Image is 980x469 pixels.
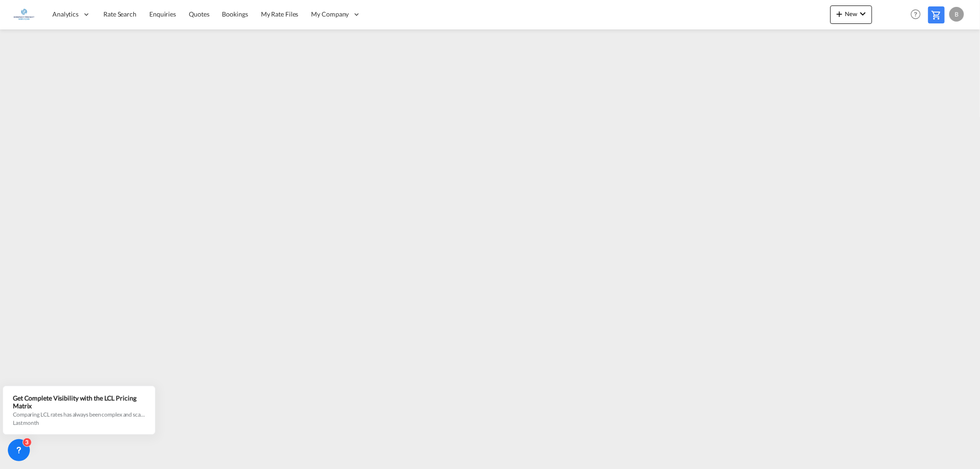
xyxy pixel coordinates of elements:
[830,6,872,24] button: icon-plus 400-fgNewicon-chevron-down
[834,10,868,17] span: New
[949,7,964,22] div: B
[311,10,349,19] span: My Company
[149,10,176,18] span: Enquiries
[52,10,79,19] span: Analytics
[222,10,248,18] span: Bookings
[261,10,299,18] span: My Rate Files
[857,8,868,19] md-icon: icon-chevron-down
[908,6,928,23] div: Help
[834,8,845,19] md-icon: icon-plus 400-fg
[14,4,34,25] img: e1326340b7c511ef854e8d6a806141ad.jpg
[908,6,923,22] span: Help
[189,10,209,18] span: Quotes
[103,10,136,18] span: Rate Search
